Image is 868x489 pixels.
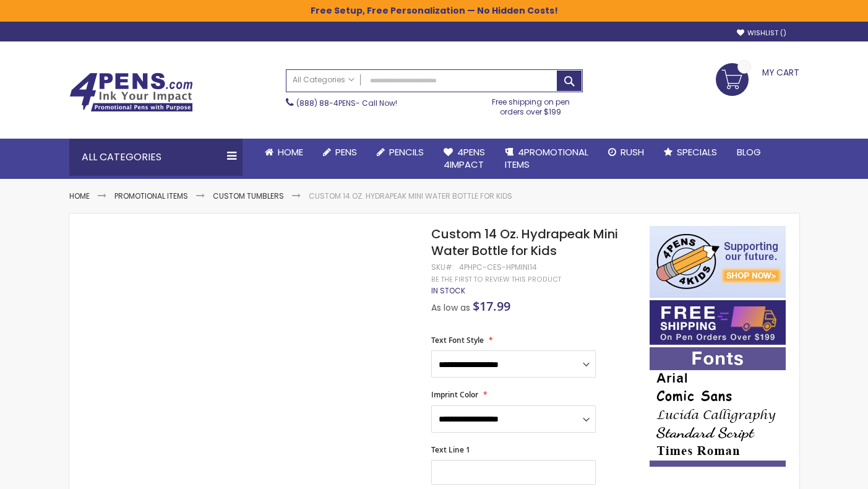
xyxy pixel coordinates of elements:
[293,75,355,85] span: All Categories
[431,285,465,296] span: In stock
[309,191,512,201] li: Custom 14 Oz. Hydrapeak Mini Water Bottle for Kids
[479,92,583,117] div: Free shipping on pen orders over $199
[727,139,771,166] a: Blog
[677,145,717,158] span: Specials
[286,70,361,90] a: All Categories
[431,335,484,345] span: Text Font Style
[650,300,786,345] img: Free shipping on orders over $199
[69,191,90,201] a: Home
[431,286,465,296] div: Availability
[69,72,193,112] img: 4Pens Custom Pens and Promotional Products
[621,145,644,158] span: Rush
[737,145,761,158] span: Blog
[431,275,561,284] a: Be the first to review this product
[114,191,188,201] a: Promotional Items
[213,191,284,201] a: Custom Tumblers
[473,298,510,314] span: $17.99
[737,28,786,38] a: Wishlist
[255,139,313,166] a: Home
[598,139,654,166] a: Rush
[335,145,357,158] span: Pens
[444,145,485,171] span: 4Pens 4impact
[431,444,470,455] span: Text Line 1
[367,139,434,166] a: Pencils
[459,262,537,272] div: 4PHPC-CES-HPMINI14
[296,98,397,108] span: - Call Now!
[296,98,356,108] a: (888) 88-4PENS
[431,225,618,259] span: Custom 14 Oz. Hydrapeak Mini Water Bottle for Kids
[431,262,454,272] strong: SKU
[434,139,495,179] a: 4Pens4impact
[431,389,478,400] span: Imprint Color
[505,145,588,171] span: 4PROMOTIONAL ITEMS
[654,139,727,166] a: Specials
[278,145,303,158] span: Home
[650,347,786,467] img: font-personalization-examples
[389,145,424,158] span: Pencils
[313,139,367,166] a: Pens
[650,226,786,298] img: 4pens 4 kids
[431,301,470,314] span: As low as
[495,139,598,179] a: 4PROMOTIONALITEMS
[69,139,243,176] div: All Categories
